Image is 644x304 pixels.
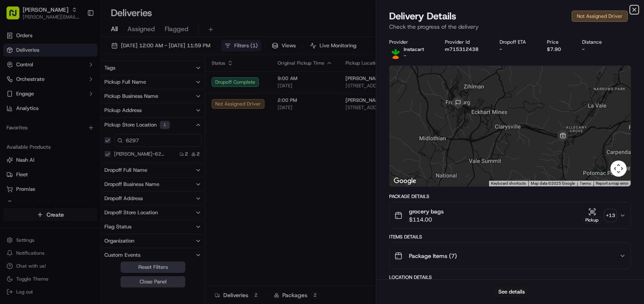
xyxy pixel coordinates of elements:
[389,10,456,23] span: Delivery Details
[389,46,402,59] img: profile_instacart_ahold_partner.png
[409,215,444,224] span: $114.00
[76,117,130,125] span: API Documentation
[389,39,432,45] div: Provider
[583,208,616,224] button: Pickup+13
[445,39,487,45] div: Provider Id
[583,208,602,224] button: Pickup
[596,181,628,186] a: Report a map error
[409,252,457,260] span: Package Items ( 7 )
[610,160,627,177] button: Map camera controls
[389,234,631,240] div: Items Details
[583,217,602,224] div: Pickup
[392,176,418,186] a: Open this area in Google Maps (opens a new window)
[68,118,75,125] div: 💻
[580,181,591,186] a: Terms (opens in new tab)
[390,203,631,228] button: grocery bags$114.00Pickup+13
[500,46,534,53] div: -
[495,286,528,298] button: See details
[389,193,631,200] div: Package Details
[28,77,133,85] div: Start new chat
[404,53,406,59] span: -
[80,137,98,143] span: Pylon
[28,85,102,92] div: We're available if you need us!
[392,176,418,186] img: Google
[605,210,616,221] div: + 13
[8,8,24,24] img: Nash
[531,181,575,186] span: Map data ©2025 Google
[547,46,569,53] div: $7.90
[582,39,610,45] div: Distance
[57,137,98,143] a: Powered byPylon
[390,243,631,269] button: Package Items (7)
[138,80,147,89] button: Start new chat
[389,23,631,31] p: Check the progress of the delivery
[65,114,133,129] a: 💻API Documentation
[8,77,23,92] img: 1736555255976-a54dd68f-1ca7-489b-9aae-adbdc363a1c4
[500,39,534,45] div: Dropoff ETA
[5,114,65,129] a: 📗Knowledge Base
[582,46,610,53] div: -
[21,52,146,61] input: Got a question? Start typing here...
[389,274,631,281] div: Location Details
[8,32,147,45] p: Welcome 👋
[547,39,569,45] div: Price
[409,207,444,215] span: grocery bags
[404,46,424,53] p: Instacart
[16,117,62,125] span: Knowledge Base
[491,181,526,186] button: Keyboard shortcuts
[8,118,15,125] div: 📗
[445,46,479,53] button: m715312438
